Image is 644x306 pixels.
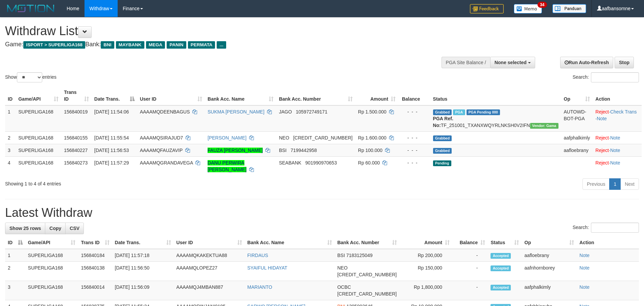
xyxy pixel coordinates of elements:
span: ... [217,41,226,49]
th: Bank Acc. Number: activate to sort column ascending [276,86,355,105]
span: [DATE] 11:56:53 [94,148,129,153]
a: Note [610,148,620,153]
span: None selected [495,60,527,65]
td: 3 [5,281,25,300]
td: aafloebrany [522,249,577,262]
td: aafphalkimly [522,281,577,300]
span: Grabbed [433,109,452,115]
th: Op: activate to sort column ascending [522,236,577,249]
label: Search: [573,72,639,82]
td: 2 [5,262,25,281]
span: 156840019 [64,109,88,114]
td: SUPERLIGA168 [16,131,61,144]
th: Bank Acc. Name: activate to sort column ascending [245,236,335,249]
td: AAAAMQKAKEKTUA88 [174,249,245,262]
a: SYAIFUL HIDAYAT [247,265,287,271]
span: Copy 901990970653 to clipboard [305,160,337,165]
td: [DATE] 11:56:50 [112,262,174,281]
span: Vendor URL: https://trx31.1velocity.biz [530,123,558,129]
th: Game/API: activate to sort column ascending [25,236,78,249]
a: Next [620,178,639,190]
span: Copy 5859459293703475 to clipboard [293,135,353,141]
span: Pending [433,160,451,166]
a: [PERSON_NAME] [208,135,246,141]
span: BSI [337,253,345,258]
td: · [593,131,642,144]
td: AAAAMQLOPEZ27 [174,262,245,281]
a: Copy [45,223,66,234]
span: Copy 7183125049 to clipboard [346,253,373,258]
select: Showentries [17,72,42,82]
span: OCBC [337,284,351,290]
span: [DATE] 11:54:06 [94,109,129,114]
span: SEABANK [279,160,301,165]
td: SUPERLIGA168 [25,262,78,281]
a: Run Auto-Refresh [560,57,613,68]
label: Search: [573,223,639,233]
span: Copy 7199442958 to clipboard [290,148,317,153]
span: Accepted [491,253,511,259]
th: Bank Acc. Number: activate to sort column ascending [335,236,400,249]
td: 4 [5,156,16,176]
a: Reject [595,135,609,141]
th: User ID: activate to sort column ascending [137,86,205,105]
a: Reject [595,148,609,153]
h4: Game: Bank: [5,41,423,48]
span: PERMATA [188,41,215,49]
a: Note [610,160,620,165]
td: 1 [5,105,16,132]
span: BSI [279,148,287,153]
span: CSV [70,226,79,231]
span: 156840155 [64,135,88,141]
span: Copy 5859459223534313 to clipboard [337,272,397,277]
td: 2 [5,131,16,144]
a: Reject [595,109,609,114]
td: - [452,262,488,281]
td: SUPERLIGA168 [25,249,78,262]
input: Search: [591,223,639,233]
a: Reject [595,160,609,165]
a: Note [597,116,607,121]
td: AAAAMQJ4MBAN887 [174,281,245,300]
td: SUPERLIGA168 [16,105,61,132]
td: [DATE] 11:57:18 [112,249,174,262]
a: Note [610,135,620,141]
th: Trans ID: activate to sort column ascending [61,86,92,105]
img: Button%20Memo.svg [514,4,542,14]
td: Rp 1,800,000 [400,281,453,300]
td: · · [593,105,642,132]
a: FAUZA [PERSON_NAME] [208,148,263,153]
span: PANIN [167,41,186,49]
span: Rp 1.600.000 [358,135,386,141]
td: SUPERLIGA168 [16,144,61,156]
td: - [452,281,488,300]
a: Note [579,265,590,271]
input: Search: [591,72,639,82]
th: ID [5,86,16,105]
span: Show 25 rows [9,226,41,231]
td: [DATE] 11:56:09 [112,281,174,300]
td: aafnhornborey [522,262,577,281]
th: Date Trans.: activate to sort column descending [92,86,137,105]
a: FIRDAUS [247,253,268,258]
td: TF_251001_TXANXWQYRLNKSH0V2IFN [430,105,561,132]
span: Copy [49,226,61,231]
td: aafloebrany [561,144,593,156]
a: Check Trans [610,109,637,114]
span: AAAAMQFAUZAVIP [140,148,183,153]
span: Accepted [491,285,511,290]
span: MEGA [146,41,165,49]
span: Grabbed [433,135,452,141]
div: - - - [401,159,427,166]
th: Game/API: activate to sort column ascending [16,86,61,105]
a: Note [579,253,590,258]
a: SUKMA [PERSON_NAME] [208,109,264,114]
h1: Latest Withdraw [5,206,639,220]
span: Rp 1.500.000 [358,109,386,114]
td: 156840014 [78,281,112,300]
span: 156840227 [64,148,88,153]
label: Show entries [5,72,56,82]
a: Note [579,284,590,290]
a: CSV [65,223,84,234]
span: Marked by aafsoycanthlai [453,109,465,115]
